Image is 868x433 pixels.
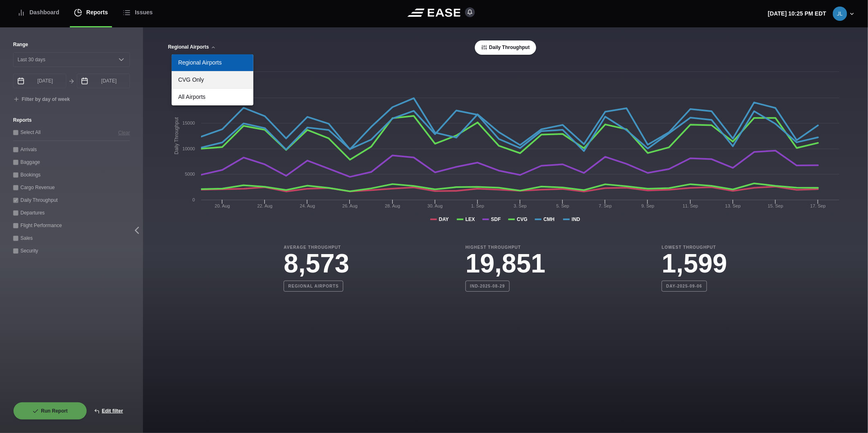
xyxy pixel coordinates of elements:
a: CVG Only [172,71,253,88]
tspan: CMH [544,216,555,222]
h3: 8,573 [284,250,349,277]
tspan: 11. Sep [683,203,698,208]
label: Reports [13,116,130,124]
b: Regional Airports [284,281,343,292]
img: 53f407fb3ff95c172032ba983d01de88 [833,7,847,21]
text: 10000 [182,146,195,151]
text: 0 [192,197,195,202]
tspan: 22. Aug [257,203,273,208]
tspan: DAY [439,216,449,222]
tspan: 9. Sep [641,203,654,208]
tspan: 5. Sep [556,203,569,208]
tspan: 28. Aug [385,203,400,208]
button: Regional Airports [168,45,216,50]
button: Filter by day of week [13,96,70,103]
tspan: Daily Throughput [174,117,179,154]
input: mm/dd/yyyy [13,74,66,88]
tspan: LEX [465,216,475,222]
h3: 19,851 [465,250,546,277]
tspan: SDF [491,216,501,222]
tspan: 24. Aug [300,203,315,208]
button: Edit filter [87,402,130,420]
text: 15000 [182,121,195,125]
a: All Airports [172,89,253,105]
input: mm/dd/yyyy [77,74,130,88]
b: Lowest Throughput [662,244,727,250]
label: Range [13,41,130,48]
text: 5000 [185,172,195,176]
tspan: 3. Sep [514,203,527,208]
tspan: CVG [517,216,528,222]
button: Daily Throughput [475,40,536,55]
tspan: 30. Aug [427,203,443,208]
b: Highest Throughput [465,244,546,250]
tspan: 20. Aug [215,203,230,208]
button: Clear [118,128,130,137]
b: IND-2025-08-29 [465,281,510,292]
tspan: 17. Sep [810,203,826,208]
tspan: 15. Sep [768,203,783,208]
tspan: 7. Sep [599,203,612,208]
p: [DATE] 10:25 PM EDT [768,9,826,18]
tspan: IND [572,216,580,222]
h3: 1,599 [662,250,727,277]
tspan: 13. Sep [725,203,741,208]
tspan: 26. Aug [342,203,358,208]
b: Average Throughput [284,244,349,250]
a: Regional Airports [172,54,253,71]
b: DAY-2025-09-06 [662,281,707,292]
tspan: 1. Sep [471,203,484,208]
